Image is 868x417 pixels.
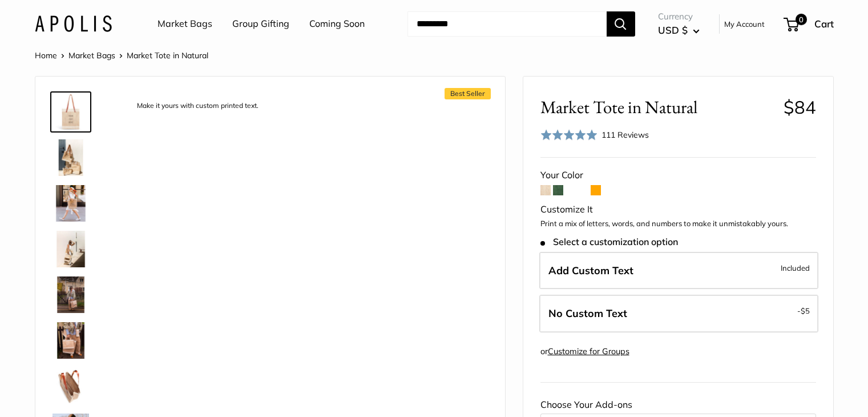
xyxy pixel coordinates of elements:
a: Coming Soon [309,15,365,33]
a: description_Water resistant inner liner. [50,366,91,407]
nav: Breadcrumb [35,48,208,63]
span: 0 [795,14,806,25]
span: $5 [801,306,810,315]
img: Market Tote in Natural [53,322,89,359]
button: Search [607,11,635,37]
img: Apolis [35,15,112,32]
div: or [540,344,629,359]
span: Market Tote in Natural [127,50,208,61]
a: Market Bags [68,50,115,61]
a: Market Tote in Natural [50,183,91,224]
img: description_The Original Market bag in its 4 native styles [53,139,89,176]
span: Select a customization option [540,236,678,247]
span: Best Seller [445,88,491,99]
div: Customize It [540,201,816,218]
img: description_Make it yours with custom printed text. [53,94,89,130]
span: $84 [784,96,816,118]
a: Home [35,50,57,61]
a: Customize for Groups [548,346,629,356]
a: Market Bags [158,15,212,33]
a: Market Tote in Natural [50,274,91,315]
span: Currency [658,9,700,25]
span: - [797,304,810,318]
a: 0 Cart [785,15,834,33]
div: Your Color [540,167,816,184]
a: Group Gifting [232,15,289,33]
input: Search... [407,11,607,37]
span: Add Custom Text [548,264,633,277]
a: My Account [724,17,765,31]
img: description_Water resistant inner liner. [53,368,89,404]
span: 111 Reviews [601,130,649,140]
button: USD $ [658,21,700,39]
img: Market Tote in Natural [53,185,89,222]
a: description_The Original Market bag in its 4 native styles [50,137,91,178]
span: USD $ [658,24,688,36]
img: description_Effortless style that elevates every moment [53,231,89,267]
a: description_Effortless style that elevates every moment [50,228,91,270]
p: Print a mix of letters, words, and numbers to make it unmistakably yours. [540,218,816,230]
img: Market Tote in Natural [53,276,89,313]
span: Included [781,261,810,275]
label: Leave Blank [539,295,818,332]
span: Cart [814,18,834,30]
div: Make it yours with custom printed text. [131,98,264,114]
span: No Custom Text [548,307,627,320]
a: description_Make it yours with custom printed text. [50,91,91,133]
span: Market Tote in Natural [540,97,775,118]
a: Market Tote in Natural [50,320,91,361]
label: Add Custom Text [539,252,818,290]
